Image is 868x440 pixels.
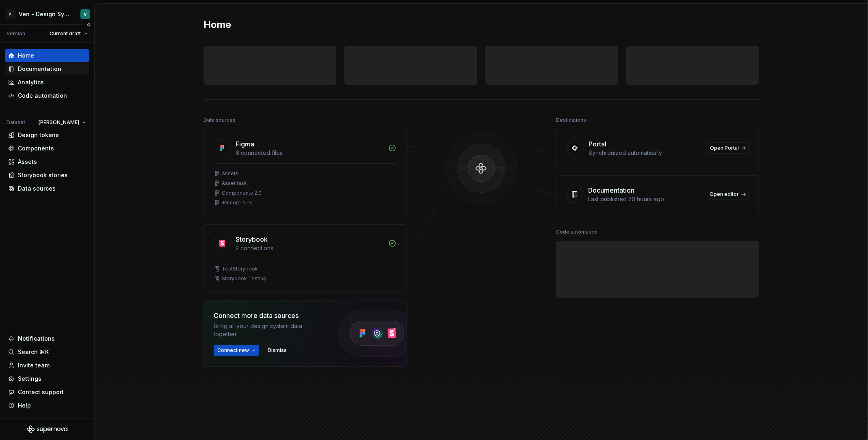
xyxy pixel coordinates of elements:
[2,5,93,23] button: V-Ven - Design System TestV
[46,28,91,39] button: Current draft
[5,155,89,168] a: Assets
[18,185,56,193] div: Data sources
[556,226,597,238] div: Code automation
[203,114,236,126] div: Data sources
[214,345,259,356] button: Connect new
[222,180,247,187] div: Asset task
[35,117,89,128] button: [PERSON_NAME]
[556,114,586,126] div: Destinations
[18,92,67,100] div: Code automation
[710,191,739,197] span: Open editor
[214,311,323,320] div: Connect more data sources
[5,89,89,102] a: Code automation
[5,399,89,412] button: Help
[222,266,258,272] div: TestStorybook
[5,182,89,195] a: Data sources
[18,144,54,152] div: Components
[18,78,44,86] div: Analytics
[6,9,15,19] div: V-
[5,49,89,62] a: Home
[6,119,25,126] div: Dataset
[5,169,89,182] a: Storybook stories
[710,145,739,151] span: Open Portal
[18,52,34,60] div: Home
[5,332,89,345] button: Notifications
[203,224,407,292] a: Storybook2 connectionsTestStorybookStorybook Testing
[5,129,89,142] a: Design tokens
[5,76,89,89] a: Analytics
[222,275,266,282] div: Storybook Testing
[236,139,254,149] div: Figma
[19,10,71,18] div: Ven - Design System Test
[83,19,94,30] button: Collapse sidebar
[706,189,749,200] a: Open editor
[217,347,249,354] span: Connect new
[203,18,231,31] h2: Home
[5,386,89,399] button: Contact support
[589,149,701,157] div: Synchronized automatically
[203,129,407,216] a: Figma6 connected filesAssetsAsset taskComponents 2.0+3more files
[214,322,323,338] div: Bring all your design system data together.
[236,149,383,157] div: 6 connected files
[18,401,31,410] div: Help
[589,139,606,149] div: Portal
[18,131,59,139] div: Design tokens
[27,425,67,434] svg: Supernova Logo
[18,171,68,179] div: Storybook stories
[18,361,50,369] div: Invite team
[5,372,89,385] a: Settings
[50,30,81,37] span: Current draft
[5,142,89,155] a: Components
[222,200,253,206] div: + 3 more files
[236,234,268,244] div: Storybook
[236,244,383,252] div: 2 connections
[18,375,41,383] div: Settings
[588,195,701,203] div: Last published 20 hours ago
[264,345,290,356] button: Dismiss
[18,65,61,73] div: Documentation
[5,359,89,372] a: Invite team
[222,190,262,196] div: Components 2.0
[268,347,287,354] span: Dismiss
[18,388,64,396] div: Contact support
[706,142,749,154] a: Open Portal
[18,158,37,166] div: Assets
[18,335,55,343] div: Notifications
[18,348,49,356] div: Search ⌘K
[5,62,89,75] a: Documentation
[6,30,25,37] div: Version
[222,170,238,177] div: Assets
[5,346,89,358] button: Search ⌘K
[39,119,79,126] span: [PERSON_NAME]
[588,185,634,195] div: Documentation
[84,11,87,17] div: V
